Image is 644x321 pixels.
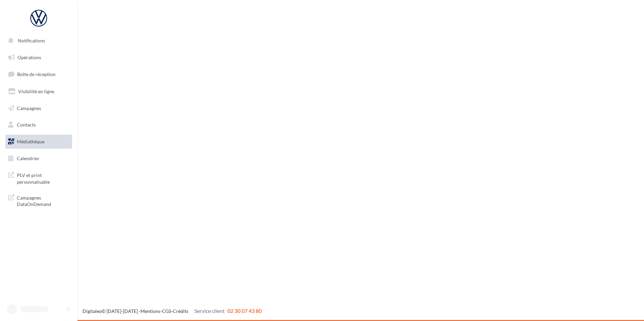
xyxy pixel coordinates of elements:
a: Calendrier [4,151,73,166]
span: Campagnes DataOnDemand [17,193,69,208]
span: Notifications [18,38,45,43]
span: Contacts [17,122,36,128]
span: Opérations [18,55,41,60]
a: Campagnes DataOnDemand [4,190,73,210]
span: Campagnes [17,105,41,111]
a: CGS [162,308,171,314]
a: Opérations [4,50,73,65]
a: Médiathèque [4,135,73,149]
a: PLV et print personnalisable [4,168,73,188]
a: Visibilité en ligne [4,84,73,99]
span: Médiathèque [17,139,44,144]
a: Crédits [173,308,188,314]
span: Boîte de réception [17,71,56,77]
a: Campagnes [4,101,73,115]
span: © [DATE]-[DATE] - - - [83,308,262,314]
a: Digitaleo [83,308,102,314]
span: Service client [194,308,225,314]
span: Calendrier [17,155,39,161]
button: Notifications [4,34,71,48]
span: Visibilité en ligne [18,88,54,94]
span: PLV et print personnalisable [17,171,69,185]
span: 02 30 07 43 80 [227,308,262,314]
a: Boîte de réception [4,67,73,81]
a: Contacts [4,118,73,132]
a: Mentions [140,308,160,314]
